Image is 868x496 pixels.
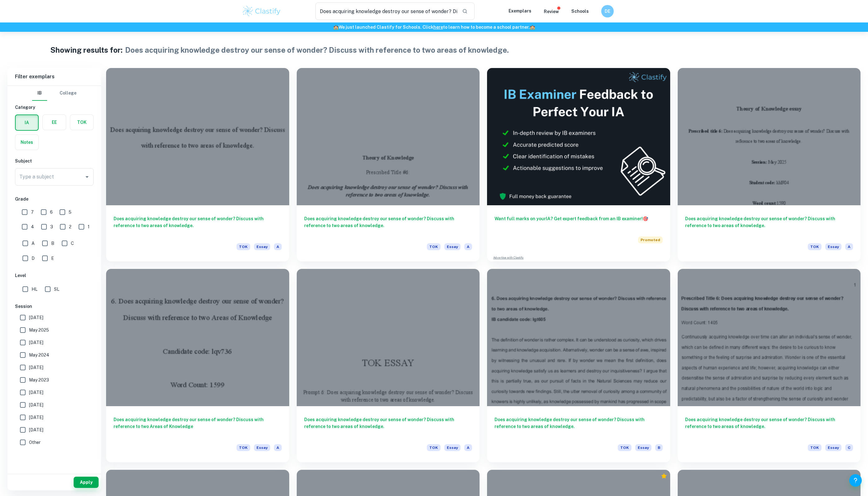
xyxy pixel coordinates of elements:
h6: Level [15,272,94,279]
span: Promoted [638,236,663,243]
button: IA [16,115,38,130]
button: Apply [74,477,99,488]
button: EE [43,115,66,130]
h6: Grade [15,196,94,202]
span: B [51,240,54,247]
h6: Session [15,303,94,310]
button: Help and Feedback [849,474,862,487]
span: A [32,240,35,247]
span: Other [29,439,41,446]
a: Does acquiring knowledge destroy our sense of wonder? Discuss with reference to two areas of know... [678,269,861,462]
span: [DATE] [29,414,43,421]
span: 🎯 [643,216,648,221]
button: Open [83,173,91,181]
span: SL [54,286,59,293]
span: [DATE] [29,314,43,321]
h6: Does acquiring knowledge destroy our sense of wonder? Discuss with reference to two areas of know... [304,416,472,437]
span: TOK [237,444,250,451]
span: A [274,243,282,250]
span: 5 [69,209,71,216]
img: Thumbnail [487,68,670,205]
span: 6 [50,209,53,216]
span: Essay [635,444,651,451]
span: 4 [31,223,34,230]
span: A [464,243,472,250]
span: May 2023 [29,377,49,383]
span: Essay [254,243,270,250]
span: 1 [88,223,90,230]
div: Premium [661,473,667,479]
button: Notes [15,135,38,150]
span: May 2024 [29,352,49,358]
span: [DATE] [29,339,43,346]
a: here [433,25,443,30]
h6: Does acquiring knowledge destroy our sense of wonder? Discuss with reference to two Areas of Know... [114,416,282,437]
span: 3 [50,223,53,230]
button: IB [32,86,47,101]
a: Does acquiring knowledge destroy our sense of wonder? Discuss with reference to two areas of know... [106,68,289,261]
h6: Does acquiring knowledge destroy our sense of wonder? Discuss with reference to two areas of know... [304,215,472,236]
a: Does acquiring knowledge destroy our sense of wonder? Discuss with reference to two areas of know... [487,269,670,462]
span: 🏫 [530,25,535,30]
h6: Want full marks on your IA ? Get expert feedback from an IB examiner! [495,215,663,229]
span: Essay [825,444,841,451]
span: 🏫 [333,25,339,30]
a: Does acquiring knowledge destroy our sense of wonder? Discuss with reference to two areas of know... [678,68,861,261]
span: 7 [31,209,34,216]
a: Schools [571,9,589,14]
span: HL [32,286,37,293]
a: Does acquiring knowledge destroy our sense of wonder? Discuss with reference to two Areas of Know... [106,269,289,462]
span: C [71,240,74,247]
span: TOK [237,243,250,250]
div: Filter type choice [32,86,76,101]
span: Essay [825,243,841,250]
span: Essay [444,444,461,451]
span: TOK [427,243,441,250]
h1: Does acquiring knowledge destroy our sense of wonder? Discuss with reference to two areas of know... [125,44,509,56]
button: TOK [70,115,93,130]
span: B [655,444,663,451]
span: C [845,444,853,451]
h6: Does acquiring knowledge destroy our sense of wonder? Discuss with reference to two areas of know... [685,416,853,437]
span: May 2025 [29,327,49,333]
span: [DATE] [29,426,43,433]
a: Does acquiring knowledge destroy our sense of wonder? Discuss with reference to two areas of know... [297,269,480,462]
h6: Does acquiring knowledge destroy our sense of wonder? Discuss with reference to two areas of know... [114,215,282,236]
span: TOK [808,444,822,451]
button: College [60,86,76,101]
span: A [464,444,472,451]
h6: DE [604,8,611,15]
span: A [845,243,853,250]
h6: Does acquiring knowledge destroy our sense of wonder? Discuss with reference to two areas of know... [495,416,663,437]
span: TOK [427,444,441,451]
input: Search for any exemplars... [315,2,457,20]
span: [DATE] [29,401,43,408]
button: DE [601,5,614,17]
span: E [51,255,54,262]
h6: Subject [15,158,94,164]
p: Exemplars [509,7,531,14]
a: Does acquiring knowledge destroy our sense of wonder? Discuss with reference to two areas of know... [297,68,480,261]
span: Essay [254,444,270,451]
h6: Category [15,104,94,111]
span: TOK [618,444,631,451]
h6: Filter exemplars [7,68,101,85]
img: Clastify logo [242,5,281,17]
h6: Does acquiring knowledge destroy our sense of wonder? Discuss with reference to two areas of know... [685,215,853,236]
a: Want full marks on yourIA? Get expert feedback from an IB examiner!PromotedAdvertise with Clastify [487,68,670,261]
h6: We just launched Clastify for Schools. Click to learn how to become a school partner. [1,24,867,31]
span: [DATE] [29,364,43,371]
span: D [32,255,35,262]
span: A [274,444,282,451]
span: TOK [808,243,822,250]
a: Advertise with Clastify [493,255,524,260]
span: Essay [444,243,461,250]
span: [DATE] [29,389,43,396]
h1: Showing results for: [50,44,123,56]
p: Review [544,8,559,15]
span: 2 [69,223,71,230]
